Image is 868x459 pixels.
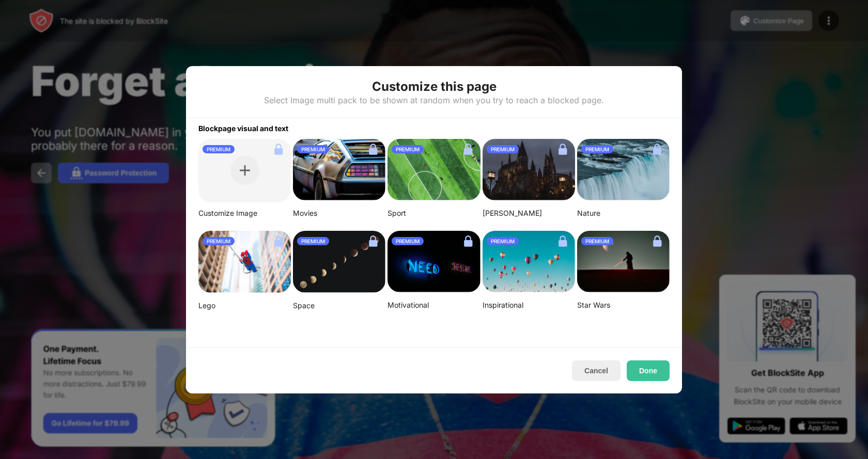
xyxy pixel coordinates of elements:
div: Blockpage visual and text [186,118,682,133]
div: Select Image multi pack to be shown at random when you try to reach a blocked page. [264,95,604,105]
img: lock.svg [270,233,287,249]
img: lock.svg [460,233,476,249]
div: Lego [198,301,291,310]
div: PREMIUM [581,237,613,245]
div: Nature [577,209,670,218]
div: Star Wars [577,300,670,310]
img: mehdi-messrro-gIpJwuHVwt0-unsplash-small.png [198,231,291,293]
button: Cancel [572,360,621,381]
img: linda-xu-KsomZsgjLSA-unsplash.png [293,231,385,293]
div: PREMIUM [392,145,424,153]
img: jeff-wang-p2y4T4bFws4-unsplash-small.png [388,139,480,201]
div: PREMIUM [203,145,235,153]
div: Sport [388,209,480,218]
img: lock.svg [554,233,571,249]
div: Customize this page [372,78,497,95]
div: Motivational [388,300,480,310]
img: lock.svg [365,233,381,249]
div: PREMIUM [487,145,519,153]
div: PREMIUM [392,237,424,245]
img: lock.svg [460,141,476,157]
div: Customize Image [198,209,291,218]
div: Inspirational [483,300,575,310]
div: Space [293,301,385,310]
img: lock.svg [270,141,287,157]
img: lock.svg [649,233,665,249]
div: PREMIUM [487,237,519,245]
div: PREMIUM [297,145,329,153]
div: PREMIUM [297,237,329,245]
img: aditya-chinchure-LtHTe32r_nA-unsplash.png [577,139,670,201]
img: aditya-vyas-5qUJfO4NU4o-unsplash-small.png [483,139,575,201]
div: Movies [293,209,385,218]
img: alexis-fauvet-qfWf9Muwp-c-unsplash-small.png [388,231,480,293]
div: PREMIUM [203,237,235,245]
img: lock.svg [365,141,381,157]
img: lock.svg [554,141,571,157]
img: plus.svg [240,165,250,176]
img: image-22-small.png [577,231,670,293]
img: lock.svg [649,141,665,157]
img: image-26.png [293,139,385,201]
img: ian-dooley-DuBNA1QMpPA-unsplash-small.png [483,231,575,293]
div: PREMIUM [581,145,613,153]
div: [PERSON_NAME] [483,209,575,218]
button: Done [627,360,670,381]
